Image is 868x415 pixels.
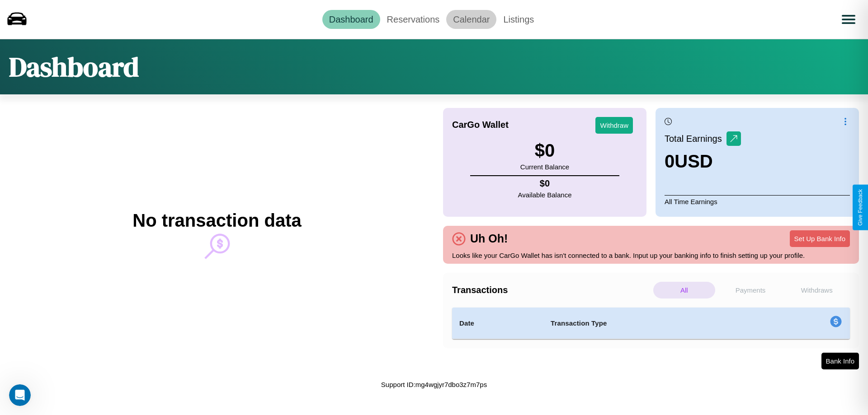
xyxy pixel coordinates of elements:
p: All [653,282,715,298]
h1: Dashboard [9,48,139,85]
button: Open menu [836,7,861,32]
table: simple table [452,308,850,339]
a: Dashboard [322,10,380,29]
p: Total Earnings [665,131,726,147]
div: Give Feedback [857,189,863,226]
h4: Transaction Type [551,318,756,329]
p: Available Balance [518,189,572,201]
p: Current Balance [520,161,569,173]
p: Withdraws [786,282,848,298]
p: Payments [720,282,782,298]
a: Calendar [446,10,496,29]
h4: Transactions [452,285,651,295]
button: Bank Info [821,353,859,369]
a: Listings [496,10,541,29]
p: Support ID: mg4wgjyr7dbo3z7m7ps [381,378,487,391]
h3: 0 USD [665,151,741,172]
p: Looks like your CarGo Wallet has isn't connected to a bank. Input up your banking info to finish ... [452,249,850,261]
button: Withdraw [595,117,633,134]
h2: No transaction data [132,210,301,231]
h4: Date [459,318,536,329]
iframe: Intercom live chat [9,384,31,406]
h4: $ 0 [518,178,572,189]
h4: CarGo Wallet [452,120,509,130]
p: All Time Earnings [665,195,850,208]
a: Reservations [380,10,447,29]
h3: $ 0 [520,140,569,161]
button: Set Up Bank Info [790,230,850,247]
h4: Uh Oh! [466,232,512,245]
